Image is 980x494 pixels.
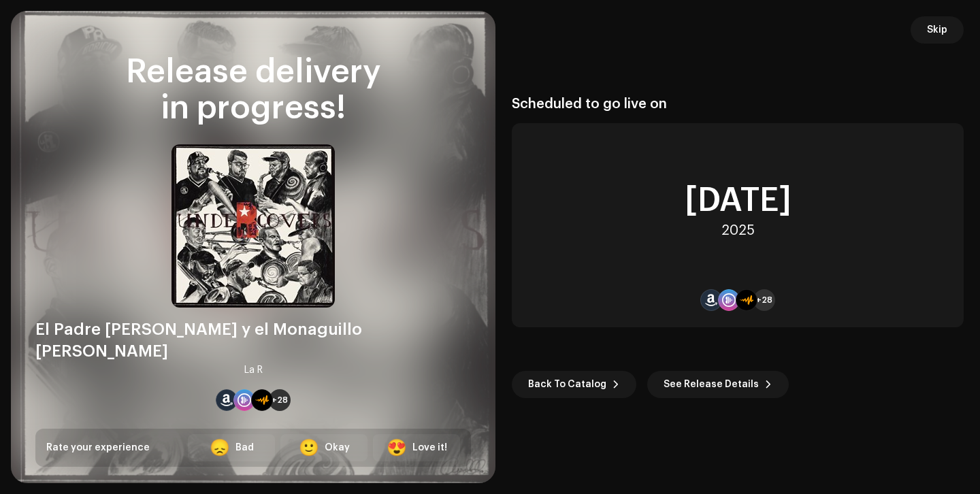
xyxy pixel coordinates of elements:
[512,371,636,398] button: Back To Catalog
[46,443,150,452] span: Rate your experience
[210,440,230,456] div: 😞
[171,144,335,308] img: 090b1ada-6a7b-4c10-b1fe-51c9c3c57ef3
[412,441,447,455] div: Love it!
[387,440,407,456] div: 😍
[685,184,791,217] div: [DATE]
[528,371,606,398] span: Back To Catalog
[272,395,288,406] span: +28
[235,441,254,455] div: Bad
[244,362,263,378] div: La R
[35,54,471,127] div: Release delivery in progress!
[664,371,759,398] span: See Release Details
[911,16,964,44] button: Skip
[756,295,772,306] span: +28
[512,96,964,112] div: Scheduled to go live on
[35,318,471,362] div: El Padre [PERSON_NAME] y el Monaguillo [PERSON_NAME]
[325,441,350,455] div: Okay
[721,223,755,239] div: 2025
[927,16,947,44] span: Skip
[299,440,319,456] div: 🙂
[647,371,789,398] button: See Release Details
